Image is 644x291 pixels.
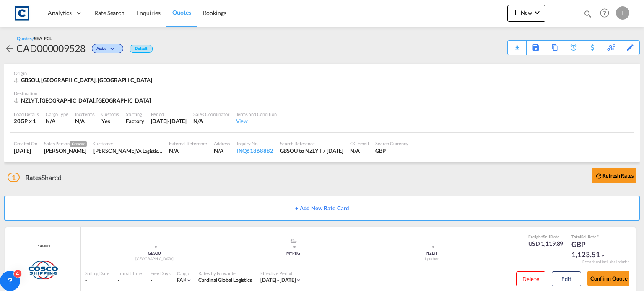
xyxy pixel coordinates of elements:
[528,239,563,248] div: USD 1,119.89
[583,9,592,18] md-icon: icon-magnify
[136,147,177,154] span: YA Logistics (UK) Ltd
[4,41,16,55] div: icon-arrow-left
[4,196,640,221] button: + Add New Rate Card
[237,147,273,155] div: INQ61868882
[44,147,87,155] div: Lynsey Heaton
[602,173,634,179] b: Refresh Rates
[198,270,252,276] div: Rates by Forwarder
[260,277,296,284] div: 01 Sep 2025 - 30 Sep 2025
[136,9,161,16] span: Enquiries
[44,140,87,147] div: Sales Person
[512,41,522,48] div: Quote PDF is not available at this time
[75,111,95,117] div: Incoterms
[511,9,542,16] span: New
[25,173,42,181] span: Rates
[198,277,252,283] span: Cardinal Global Logistics
[14,140,37,147] div: Created On
[126,111,144,117] div: Stuffing
[94,9,125,16] span: Rate Search
[198,277,252,284] div: Cardinal Global Logistics
[93,140,162,147] div: Customer
[237,140,273,147] div: Inquiry No.
[46,117,68,125] div: N/A
[93,147,162,155] div: Martin Ward
[596,234,599,239] span: Subject to Remarks
[118,270,142,276] div: Transit Time
[597,6,612,20] span: Help
[507,5,545,22] button: icon-plus 400-fgNewicon-chevron-down
[34,36,52,41] span: SEA-FCL
[616,6,629,20] div: L
[528,234,563,239] div: Freight Rate
[101,117,119,125] div: Yes
[14,111,39,117] div: Load Details
[193,117,229,125] div: N/A
[86,41,125,55] div: Change Status Here
[583,9,592,22] div: icon-magnify
[172,9,191,16] span: Quotes
[14,117,39,125] div: 20GP x 1
[70,141,87,147] span: Creator
[151,277,152,284] div: -
[96,46,109,54] span: Active
[14,90,630,96] div: Destination
[224,251,363,256] div: MYPKG
[4,44,14,54] md-icon: icon-arrow-left
[375,140,408,147] div: Search Currency
[375,147,408,155] div: GBP
[552,271,581,286] button: Edit
[14,147,37,155] div: 1 Sep 2025
[350,147,369,155] div: N/A
[581,234,588,239] span: Sell
[14,97,153,104] div: NZLYT, Lyttelton, Oceania
[8,173,62,182] div: Shared
[527,41,545,55] div: Save As Template
[214,140,230,147] div: Address
[543,234,550,239] span: Sell
[280,147,344,155] div: GBSOU to NZLYT / 1 Sep 2025
[85,251,224,256] div: GBSOU
[186,277,192,283] md-icon: icon-chevron-down
[576,260,636,264] div: Remark and Inclusion included
[75,117,85,125] div: N/A
[193,111,229,117] div: Sales Coordinator
[130,45,153,53] div: Default
[236,117,277,125] div: View
[516,271,545,286] button: Delete
[597,6,616,21] div: Help
[595,172,602,180] md-icon: icon-refresh
[600,252,606,258] md-icon: icon-chevron-down
[46,111,68,117] div: Cargo Type
[14,76,154,84] div: GBSOU, Southampton, Europe
[48,9,72,17] span: Analytics
[109,47,119,52] md-icon: icon-chevron-down
[13,4,31,23] img: 1fdb9190129311efbfaf67cbb4249bed.jpeg
[587,271,629,286] button: Confirm Quote
[296,277,301,283] md-icon: icon-chevron-down
[363,251,501,256] div: NZLYT
[571,234,613,239] div: Total Rate
[177,270,192,276] div: Cargo
[288,239,299,243] md-icon: assets/icons/custom/ship-fill.svg
[151,111,187,117] div: Period
[85,277,109,284] div: -
[169,140,207,147] div: External Reference
[214,147,230,155] div: N/A
[36,244,50,249] div: Contract / Rate Agreement / Tariff / Spot Pricing Reference Number: 146881
[16,41,86,55] div: CAD000009528
[17,35,52,41] div: Quotes /SEA-FCL
[203,9,226,16] span: Bookings
[36,244,50,249] span: 146881
[571,239,613,260] div: GBP 1,123.51
[8,173,20,182] span: 1
[236,111,277,117] div: Terms and Condition
[260,277,296,283] span: [DATE] - [DATE]
[27,260,58,281] img: COSCO
[101,111,119,117] div: Customs
[14,70,630,76] div: Origin
[21,77,152,83] span: GBSOU, [GEOGRAPHIC_DATA], [GEOGRAPHIC_DATA]
[350,140,369,147] div: CC Email
[592,168,636,183] button: icon-refreshRefresh Rates
[512,42,522,48] md-icon: icon-download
